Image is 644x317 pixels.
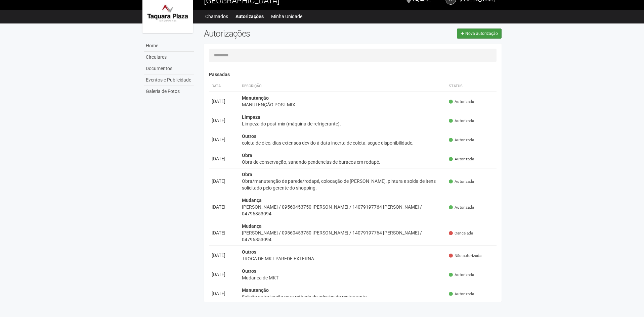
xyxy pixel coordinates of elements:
[449,179,474,184] span: Autorizada
[271,12,302,21] a: Minha Unidade
[212,98,237,105] div: [DATE]
[204,29,348,39] h2: Autorizações
[465,31,498,36] span: Nova autorização
[242,229,444,243] div: [PERSON_NAME] / 09560453750 [PERSON_NAME] / 14079197764 [PERSON_NAME] / 04796853094
[242,198,262,203] strong: Mudança
[457,29,502,39] a: Nova autorização
[235,12,264,21] a: Autorizações
[209,72,497,77] h4: Passadas
[449,230,473,236] span: Cancelada
[242,287,269,293] strong: Manutenção
[242,134,256,139] strong: Outros
[239,81,446,92] th: Descrição
[449,156,474,162] span: Autorizada
[242,178,444,191] div: Obra/manutenção de parede/rodapé, colocação de [PERSON_NAME], pintura e solda de itens solicitado...
[205,12,228,21] a: Chamados
[242,120,444,127] div: Limpeza do post-mix (máquina de refrigerante).
[212,271,237,278] div: [DATE]
[242,140,444,146] div: coleta de óleo, dias extensos devido à data incerta de coleta, segue disponibilidade.
[242,249,256,255] strong: Outros
[212,178,237,184] div: [DATE]
[242,172,252,177] strong: Obra
[209,81,239,92] th: Data
[449,272,474,278] span: Autorizada
[449,205,474,210] span: Autorizada
[144,63,194,74] a: Documentos
[242,223,262,229] strong: Mudança
[144,74,194,86] a: Eventos e Publicidade
[212,290,237,297] div: [DATE]
[144,40,194,52] a: Home
[446,81,497,92] th: Status
[242,204,444,217] div: [PERSON_NAME] / 09560453750 [PERSON_NAME] / 14079197764 [PERSON_NAME] / 04796853094
[242,268,256,274] strong: Outros
[212,229,237,236] div: [DATE]
[449,137,474,143] span: Autorizada
[449,253,481,259] span: Não autorizada
[242,101,444,108] div: MANUTENÇÃO POST-MIX
[449,118,474,124] span: Autorizada
[242,294,444,300] div: Solicito autorização para retirada de adesivo do restaurante.
[212,155,237,162] div: [DATE]
[212,252,237,259] div: [DATE]
[449,291,474,297] span: Autorizada
[242,255,444,262] div: TROCA DE MKT PAREDE EXTERNA.
[212,204,237,210] div: [DATE]
[242,153,252,158] strong: Obra
[449,99,474,105] span: Autorizada
[144,86,194,97] a: Galeria de Fotos
[212,136,237,143] div: [DATE]
[242,274,444,281] div: Mudança de MKT
[242,95,269,101] strong: Manutenção
[242,114,260,120] strong: Limpeza
[212,117,237,124] div: [DATE]
[242,159,444,165] div: Obra de conservação, sanando pendencias de buracos em rodapé.
[144,52,194,63] a: Circulares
